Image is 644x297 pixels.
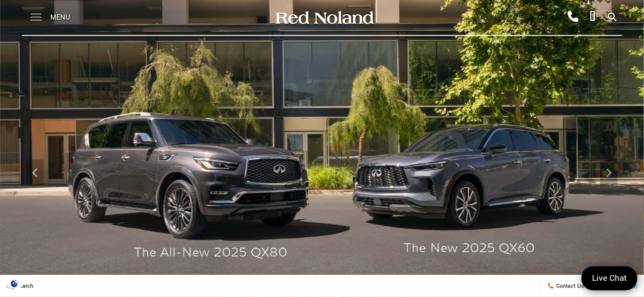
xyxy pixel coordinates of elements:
[582,266,637,290] a: Live Chat
[600,160,618,186] div: Next
[554,282,585,290] span: Contact Us
[274,10,374,25] img: Red Noland Auto Group
[4,279,24,288] section: Click to Open Cookie Consent Modal
[4,279,24,288] img: Opt-Out Icon
[26,160,44,186] div: Previous
[588,273,631,284] span: Live Chat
